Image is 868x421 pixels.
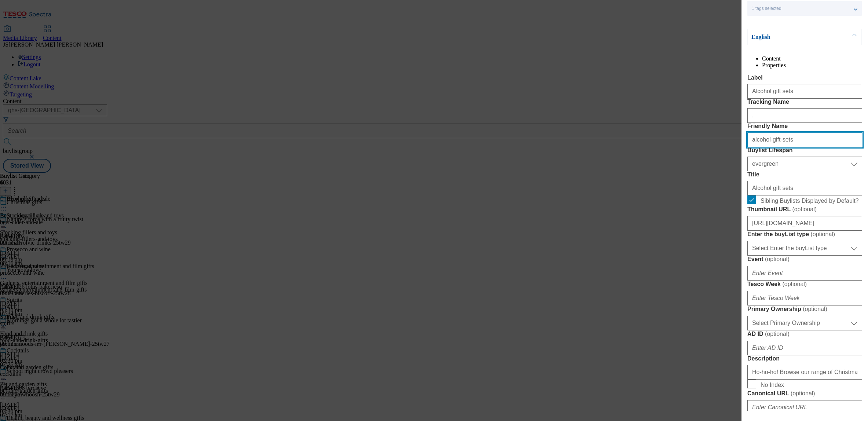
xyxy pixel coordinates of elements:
[747,123,862,129] label: Friendly Name
[747,181,862,195] input: Enter Title
[782,281,807,287] span: ( optional )
[747,206,862,213] label: Thumbnail URL
[747,74,862,81] label: Label
[747,365,862,380] input: Enter Description
[762,62,862,69] li: Properties
[747,84,862,99] input: Enter Label
[747,108,862,123] input: Enter Tracking Name
[747,147,862,154] label: Buylist Lifespan
[747,400,862,415] input: Enter Canonical URL
[747,355,862,362] label: Description
[747,231,862,238] label: Enter the buyList type
[751,33,828,41] p: English
[747,171,862,178] label: Title
[747,99,862,105] label: Tracking Name
[747,256,862,263] label: Event
[792,206,817,212] span: ( optional )
[747,330,862,338] label: AD ID
[810,231,835,237] span: ( optional )
[747,305,862,313] label: Primary Ownership
[765,331,790,337] span: ( optional )
[747,341,862,355] input: Enter AD ID
[752,6,781,11] span: 1 tags selected
[762,55,862,62] li: Content
[747,266,862,281] input: Enter Event
[747,390,862,397] label: Canonical URL
[747,216,862,231] input: Enter Thumbnail URL
[761,382,784,388] span: No Index
[747,1,862,16] button: 1 tags selected
[791,390,815,396] span: ( optional )
[803,306,827,312] span: ( optional )
[765,256,790,262] span: ( optional )
[747,291,862,305] input: Enter Tesco Week
[761,198,859,204] span: Sibling Buylists Displayed by Default?
[747,132,862,147] input: Enter Friendly Name
[747,281,862,288] label: Tesco Week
